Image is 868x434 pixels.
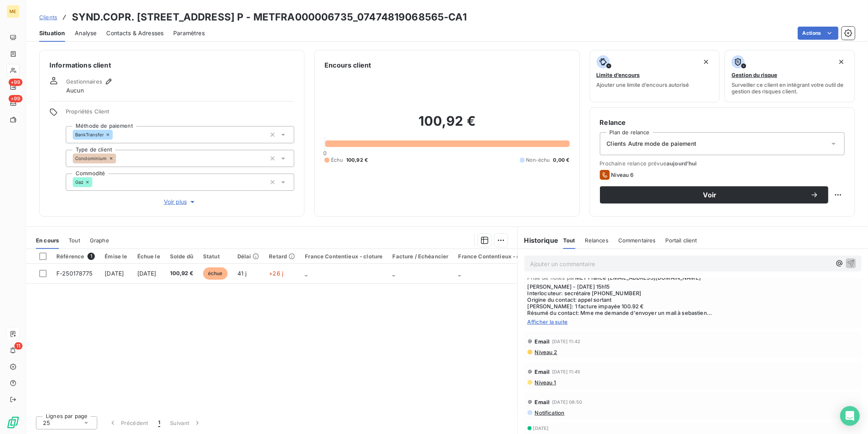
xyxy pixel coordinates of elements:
[173,29,205,37] span: Paramètres
[585,237,608,244] span: Relances
[528,319,858,325] span: Afficher la suite
[526,156,550,164] span: Non-échu
[535,338,550,345] span: Email
[600,186,828,203] button: Voir
[66,197,294,206] button: Voir plus
[87,253,95,260] span: 1
[459,270,461,277] span: _
[528,283,858,316] span: [PERSON_NAME] - [DATE] 15h15 Interlocuteur: secrétaire [PHONE_NUMBER] Origine du contact: appel s...
[9,79,22,86] span: +99
[66,108,294,120] span: Propriétés Client
[237,253,260,260] div: Délai
[552,369,580,374] span: [DATE] 11:45
[49,60,294,70] h6: Informations client
[552,339,580,344] span: [DATE] 11:42
[323,150,327,156] span: 0
[56,270,93,277] span: F-250178775
[137,270,157,277] span: [DATE]
[534,409,565,416] span: Notification
[798,27,839,40] button: Actions
[43,419,50,427] span: 25
[607,140,697,148] span: Clients Autre mode de paiement
[600,118,845,127] h6: Relance
[66,78,102,85] span: Gestionnaires
[725,50,855,102] button: Gestion du risqueSurveiller ce client en intégrant votre outil de gestion des risques client.
[610,192,810,198] span: Voir
[116,155,123,162] input: Ajouter une valeur
[75,29,96,37] span: Analyse
[534,349,557,355] span: Niveau 2
[840,406,860,426] div: Open Intercom Messenger
[72,10,467,25] h3: SYND.COPR. [STREET_ADDRESS] P - METFRA000006735_07474819068565-CA1
[113,131,119,138] input: Ajouter une valeur
[14,342,22,350] span: 11
[7,5,20,18] div: ME
[9,95,22,102] span: +99
[39,13,57,21] a: Clients
[153,414,165,432] button: 1
[170,253,193,260] div: Solde dû
[75,156,107,161] span: Condominium
[66,86,84,95] span: Aucun
[518,235,559,245] h6: Historique
[90,237,109,244] span: Graphe
[92,179,99,186] input: Ajouter une valeur
[106,29,163,37] span: Contacts & Adresses
[137,253,160,260] div: Échue le
[553,156,570,164] span: 0,00 €
[170,269,193,278] span: 100,92 €
[203,267,228,280] span: échue
[39,14,57,20] span: Clients
[39,29,65,37] span: Situation
[203,253,228,260] div: Statut
[597,81,689,88] span: Ajouter une limite d’encours autorisé
[158,419,160,427] span: 1
[269,270,283,277] span: +26 j
[324,113,569,138] h2: 100,92 €
[331,156,343,164] span: Échu
[36,237,59,244] span: En cours
[597,72,640,78] span: Limite d’encours
[667,160,697,167] span: aujourd’hui
[305,270,307,277] span: _
[563,237,575,244] span: Tout
[105,270,124,277] span: [DATE]
[69,237,80,244] span: Tout
[305,253,383,260] div: France Contentieux - cloture
[346,156,368,164] span: 100,92 €
[324,60,371,70] h6: Encours client
[104,414,153,432] button: Précédent
[666,237,697,244] span: Portail client
[165,414,206,432] button: Suivant
[105,253,127,260] div: Émise le
[393,270,395,277] span: _
[600,160,845,167] span: Prochaine relance prévue
[618,237,656,244] span: Commentaires
[535,368,550,375] span: Email
[75,132,104,137] span: BankTransfer
[164,198,197,206] span: Voir plus
[237,270,247,277] span: 41 j
[732,81,848,95] span: Surveiller ce client en intégrant votre outil de gestion des risques client.
[611,172,634,178] span: Niveau 6
[7,416,20,429] img: Logo LeanPay
[459,253,544,260] div: France Contentieux - ouverture
[552,400,582,405] span: [DATE] 08:50
[533,426,549,431] span: [DATE]
[534,379,556,386] span: Niveau 1
[535,399,550,405] span: Email
[732,72,777,78] span: Gestion du risque
[75,180,83,185] span: Gaz
[56,253,95,260] div: Référence
[393,253,449,260] div: Facture / Echéancier
[590,50,720,102] button: Limite d’encoursAjouter une limite d’encours autorisé
[269,253,295,260] div: Retard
